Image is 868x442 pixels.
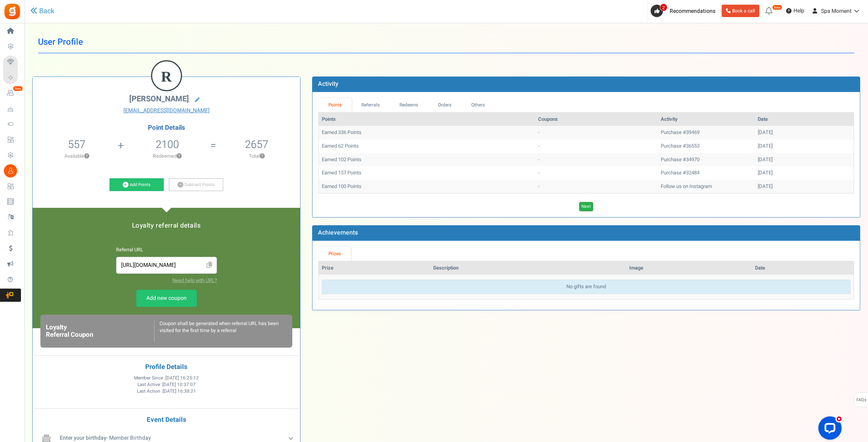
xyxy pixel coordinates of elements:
[33,124,300,131] h4: Point Details
[792,7,804,15] span: Help
[38,107,294,115] a: [EMAIL_ADDRESS][DOMAIN_NAME]
[136,290,197,307] a: Add new coupon
[462,98,495,112] a: Others
[319,180,535,193] td: Earned 100 Points
[13,86,23,91] em: New
[319,166,535,180] td: Earned 157 Points
[245,139,268,150] h5: 2657
[658,166,755,180] td: Purchase #32484
[319,153,535,167] td: Earned 102 Points
[758,156,851,164] div: [DATE]
[116,247,217,253] h6: Referral URL
[129,93,189,104] span: [PERSON_NAME]
[38,31,854,53] h1: User Profile
[579,202,593,211] a: Next
[430,261,626,275] th: Description
[758,169,851,177] div: [DATE]
[154,320,287,342] div: Coupon shall be generated when referral URL has been visited for the first time by a referral
[46,324,154,338] h6: Loyalty Referral Coupon
[772,5,782,10] em: New
[535,139,658,153] td: -
[428,98,462,112] a: Orders
[535,180,658,193] td: -
[626,261,752,275] th: Image
[389,98,428,112] a: Redeems
[60,434,151,442] span: - Member Birthday
[658,180,755,193] td: Follow us on Instagram
[125,153,210,160] p: Redeemed
[260,154,265,159] button: ?
[318,79,339,89] b: Activity
[651,5,719,17] a: 2 Recommendations
[156,139,179,150] h5: 2100
[68,137,85,152] span: 557
[660,3,667,11] span: 2
[535,126,658,139] td: -
[319,261,430,275] th: Prize
[162,381,196,388] span: [DATE] 10:37:07
[177,154,182,159] button: ?
[758,143,851,150] div: [DATE]
[137,381,196,388] span: Last Active :
[318,228,358,237] b: Achievements
[3,87,21,100] a: New
[658,126,755,139] td: Purchase #39469
[318,247,351,261] a: Prizes
[758,183,851,190] div: [DATE]
[670,7,715,15] span: Recommendations
[109,178,164,191] a: Add Points
[152,61,181,92] figcaption: R
[38,416,294,424] h4: Event Details
[322,280,851,294] div: No gifts are found
[535,153,658,167] td: -
[36,153,117,160] p: Available
[137,388,196,395] span: Last Action :
[38,364,294,371] h4: Profile Details
[856,393,866,407] span: FAQs
[755,113,854,126] th: Date
[821,7,852,15] span: Spa Moment
[319,139,535,153] td: Earned 62 Points
[217,153,296,160] p: Total
[658,113,755,126] th: Activity
[163,388,196,395] span: [DATE] 16:38:21
[84,154,89,159] button: ?
[658,153,755,167] td: Purchase #34970
[169,178,223,191] a: Subtract Points
[319,113,535,126] th: Points
[535,166,658,180] td: -
[203,259,216,272] span: Click to Copy
[165,375,199,381] span: [DATE] 16:25:12
[783,5,807,17] a: Help
[60,434,106,442] b: Enter your birthday
[318,98,352,112] a: Points
[658,139,755,153] td: Purchase #36553
[134,375,199,381] span: Member Since :
[752,261,854,275] th: Date
[535,113,658,126] th: Coupons
[3,3,21,20] img: Gratisfaction
[40,222,292,229] h5: Loyalty referral details
[352,98,390,112] a: Referrals
[722,5,759,17] a: Book a call
[172,277,217,284] a: Need help with URL?
[758,129,851,136] div: [DATE]
[319,126,535,139] td: Earned 336 Points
